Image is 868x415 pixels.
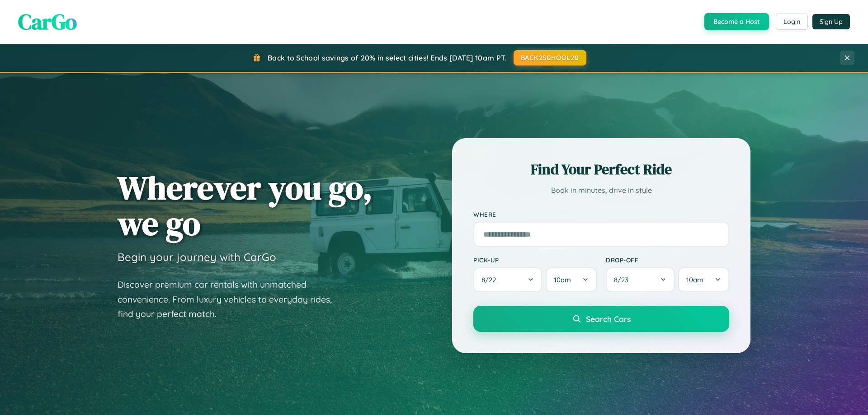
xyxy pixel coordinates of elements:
span: 10am [686,275,703,284]
button: 8/23 [606,267,675,292]
h3: Begin your journey with CarGo [118,250,276,264]
button: Search Cars [473,306,729,332]
button: 10am [546,267,597,292]
span: 10am [554,275,571,284]
h1: Wherever you go, we go [118,170,373,241]
button: Login [776,14,808,30]
button: BACK2SCHOOL20 [514,50,586,65]
p: Discover premium car rentals with unmatched convenience. From luxury vehicles to everyday rides, ... [118,277,344,322]
button: Become a Host [704,13,769,30]
button: Sign Up [812,14,850,29]
span: CarGo [18,7,77,37]
label: Pick-up [473,256,597,264]
p: Book in minutes, drive in style [473,184,729,197]
span: 8 / 22 [481,275,500,284]
label: Where [473,210,729,218]
h2: Find Your Perfect Ride [473,159,729,179]
span: Search Cars [586,314,631,324]
span: Back to School savings of 20% in select cities! Ends [DATE] 10am PT. [268,53,506,62]
button: 10am [678,267,729,292]
label: Drop-off [606,256,729,264]
button: 8/22 [473,267,542,292]
span: 8 / 23 [614,275,633,284]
